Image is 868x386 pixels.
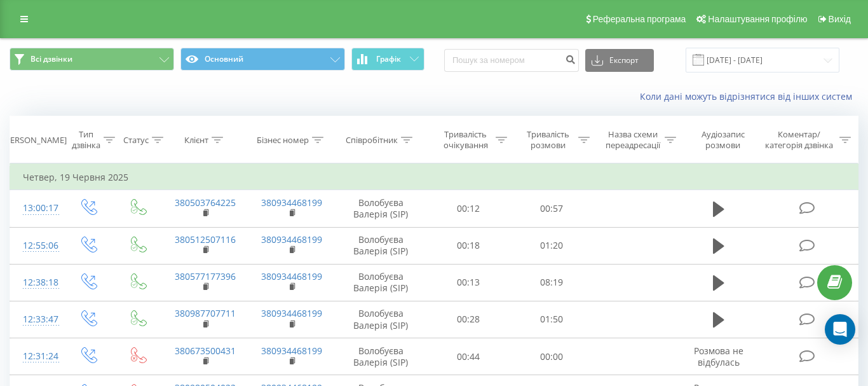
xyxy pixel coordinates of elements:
[585,49,654,72] button: Експорт
[180,48,345,71] button: Основний
[829,14,851,24] span: Вихід
[708,14,807,24] span: Налаштування профілю
[762,129,836,151] div: Коментар/категорія дзвінка
[175,307,236,319] a: 380987707711
[438,129,492,151] div: Тривалість очікування
[23,233,50,258] div: 12:55:06
[72,129,100,151] div: Тип дзвінка
[175,233,236,245] a: 380512507116
[694,345,743,368] span: Розмова не відбулась
[23,307,50,332] div: 12:33:47
[23,196,50,221] div: 13:00:17
[31,54,72,64] span: Всі дзвінки
[510,301,593,338] td: 01:50
[175,196,236,209] a: 380503764225
[184,135,208,146] div: Клієнт
[427,338,510,375] td: 00:44
[427,190,510,227] td: 00:12
[522,129,575,151] div: Тривалість розмови
[334,190,427,227] td: Волобуєва Валерія (SIP)
[510,227,593,264] td: 01:20
[510,338,593,375] td: 00:00
[257,135,309,146] div: Бізнес номер
[10,48,174,71] button: Всі дзвінки
[261,307,322,319] a: 380934468199
[10,165,858,190] td: Четвер, 19 Червня 2025
[604,129,661,151] div: Назва схеми переадресації
[261,345,322,357] a: 380934468199
[510,264,593,301] td: 08:19
[175,345,236,357] a: 380673500431
[640,90,858,102] a: Коли дані можуть відрізнятися вiд інших систем
[351,48,424,71] button: Графік
[23,344,50,369] div: 12:31:24
[376,55,401,64] span: Графік
[261,233,322,245] a: 380934468199
[334,227,427,264] td: Волобуєва Валерія (SIP)
[427,264,510,301] td: 00:13
[427,301,510,338] td: 00:28
[334,301,427,338] td: Волобуєва Валерія (SIP)
[444,49,579,72] input: Пошук за номером
[334,338,427,375] td: Волобуєва Валерія (SIP)
[427,227,510,264] td: 00:18
[3,135,67,146] div: [PERSON_NAME]
[825,314,855,345] div: Open Intercom Messenger
[510,190,593,227] td: 00:57
[593,14,686,24] span: Реферальна програма
[261,196,322,209] a: 380934468199
[23,270,50,295] div: 12:38:18
[123,135,149,146] div: Статус
[261,270,322,282] a: 380934468199
[175,270,236,282] a: 380577177396
[691,129,756,151] div: Аудіозапис розмови
[346,135,398,146] div: Співробітник
[334,264,427,301] td: Волобуєва Валерія (SIP)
